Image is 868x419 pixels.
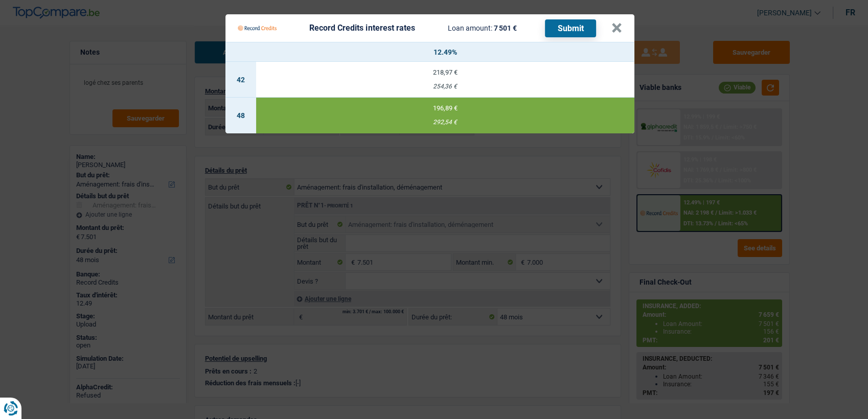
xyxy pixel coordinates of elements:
[256,105,634,111] div: 196,89 €
[545,19,596,37] button: Submit
[448,24,492,32] span: Loan amount:
[309,24,415,32] div: Record Credits interest rates
[238,18,277,38] img: Record Credits
[256,69,634,76] div: 218,97 €
[225,62,256,98] td: 42
[256,42,634,62] th: 12.49%
[256,83,634,90] div: 254,36 €
[256,119,634,126] div: 292,54 €
[611,23,622,33] button: ×
[494,24,517,32] span: 7 501 €
[225,98,256,133] td: 48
